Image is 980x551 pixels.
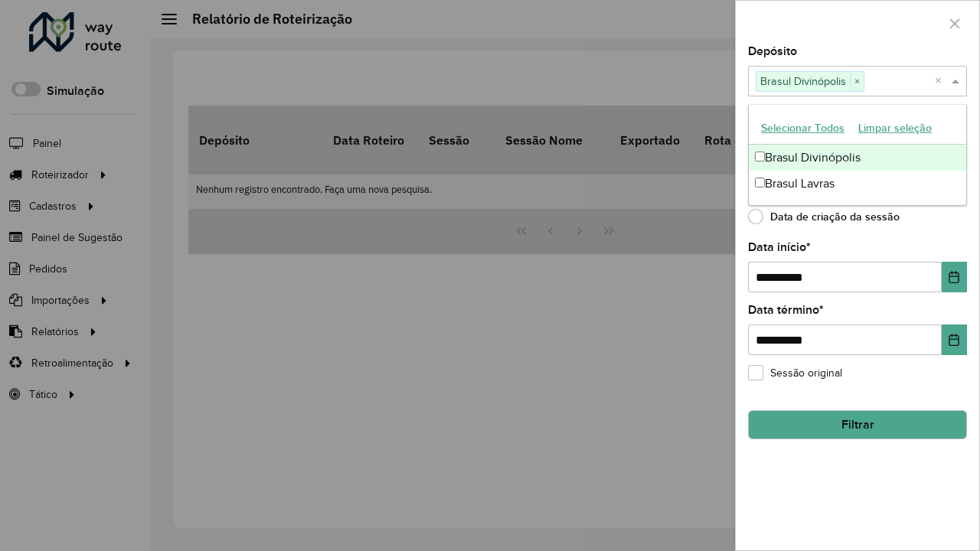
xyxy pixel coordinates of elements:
label: Data término [748,301,824,319]
button: Limpar seleção [851,116,939,140]
button: Choose Date [942,262,967,292]
div: Brasul Lavras [749,171,966,197]
label: Data de criação da sessão [748,209,900,224]
span: Clear all [935,72,948,90]
ng-dropdown-panel: Options list [748,104,967,206]
label: Data início [748,238,811,256]
div: Brasul Divinópolis [749,145,966,171]
span: Brasul Divinópolis [756,72,850,90]
label: Depósito [748,42,797,60]
button: Selecionar Todos [754,116,851,140]
label: Sessão original [748,365,842,381]
button: Choose Date [942,324,967,355]
button: Filtrar [748,410,967,439]
span: × [850,73,864,91]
